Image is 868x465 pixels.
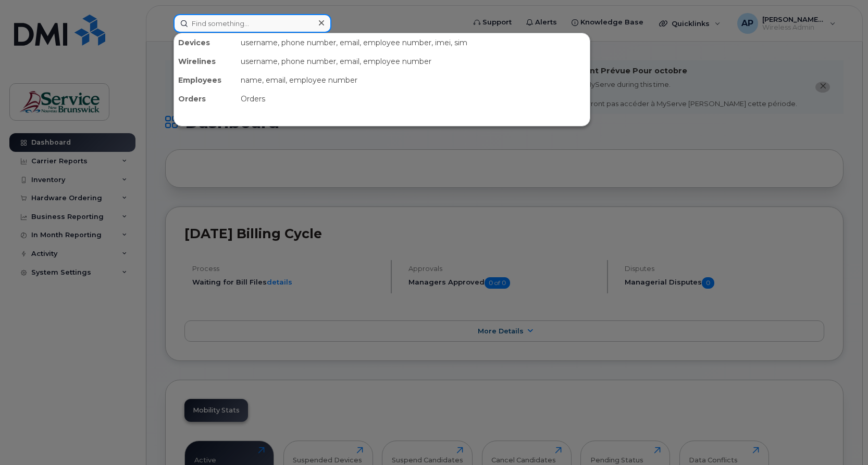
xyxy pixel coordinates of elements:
[237,52,590,71] div: username, phone number, email, employee number
[237,33,590,52] div: username, phone number, email, employee number, imei, sim
[237,89,590,108] div: Orders
[237,71,590,89] div: name, email, employee number
[174,89,237,108] div: Orders
[174,33,237,52] div: Devices
[174,71,237,89] div: Employees
[174,52,237,71] div: Wirelines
